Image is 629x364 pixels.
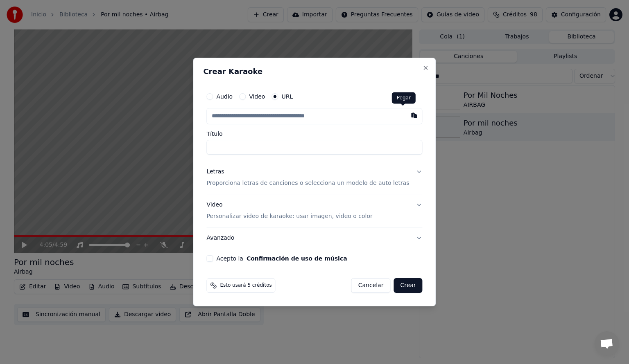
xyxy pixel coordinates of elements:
button: Avanzado [206,227,422,249]
p: Personalizar video de karaoke: usar imagen, video o color [206,212,372,220]
button: LetrasProporciona letras de canciones o selecciona un modelo de auto letras [206,161,422,194]
div: Pegar [392,92,416,104]
label: URL [281,94,293,99]
button: Crear [394,278,422,293]
button: Acepto la [247,256,347,261]
h2: Crear Karaoke [203,68,425,75]
button: Cancelar [351,278,391,293]
label: Acepto la [216,256,347,261]
button: VideoPersonalizar video de karaoke: usar imagen, video o color [206,194,422,227]
label: Video [249,94,265,99]
p: Proporciona letras de canciones o selecciona un modelo de auto letras [206,179,409,187]
span: Esto usará 5 créditos [220,282,272,289]
label: Título [206,131,422,137]
div: Letras [206,168,224,176]
div: Video [206,201,372,220]
label: Audio [216,94,233,99]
